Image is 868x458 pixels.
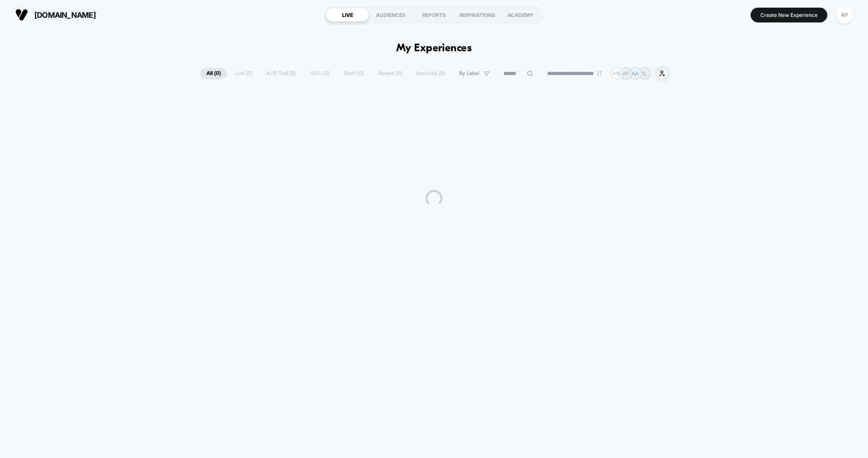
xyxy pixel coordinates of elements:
h1: My Experiences [396,42,472,55]
img: Visually logo [15,8,28,21]
button: Create New Experience [751,8,827,22]
div: AUDIENCES [369,8,412,22]
button: AP [834,6,855,24]
img: end [597,71,602,76]
div: LIVE [326,8,369,22]
span: By Label [459,70,479,77]
div: ACADEMY [499,8,542,22]
span: [DOMAIN_NAME] [34,11,96,19]
div: INSPIRATIONS [456,8,499,22]
div: REPORTS [412,8,456,22]
button: [DOMAIN_NAME] [13,8,98,22]
div: + 15 [611,67,623,80]
p: IL [643,70,647,77]
p: AP [623,70,629,77]
p: AA [632,70,639,77]
span: All ( 0 ) [200,68,227,79]
div: AP [836,7,853,23]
